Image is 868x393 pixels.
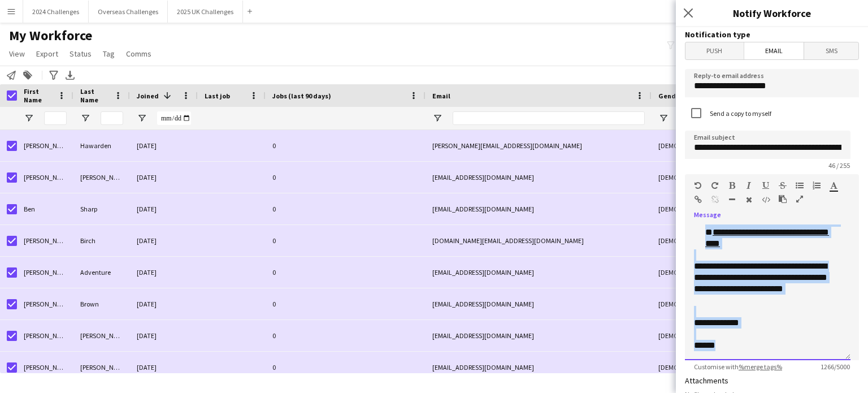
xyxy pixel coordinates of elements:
[728,195,736,204] button: Horizontal Line
[658,92,683,100] span: Gender
[130,193,198,224] div: [DATE]
[796,195,804,204] button: Fullscreen
[130,225,198,256] div: [DATE]
[9,27,92,44] span: My Workforce
[168,1,243,23] button: 2025 UK Challenges
[744,42,804,59] span: Email
[73,193,130,224] div: Sharp
[813,181,821,190] button: Ordered List
[73,162,130,193] div: [PERSON_NAME]
[652,162,708,193] div: [DEMOGRAPHIC_DATA]
[130,257,198,288] div: [DATE]
[652,288,708,319] div: [DEMOGRAPHIC_DATA]
[728,181,736,190] button: Bold
[205,92,230,100] span: Last job
[779,195,787,204] button: Paste as plain text
[9,49,25,59] span: View
[130,162,198,193] div: [DATE]
[63,68,77,82] app-action-btn: Export XLSX
[652,352,708,383] div: [DEMOGRAPHIC_DATA]
[432,113,442,123] button: Open Filter Menu
[5,68,18,82] app-action-btn: Notify workforce
[685,29,859,40] h3: Notification type
[17,162,73,193] div: [PERSON_NAME]
[17,288,73,319] div: [PERSON_NAME]
[73,320,130,351] div: [PERSON_NAME]
[453,111,645,125] input: Email Filter Input
[762,181,770,190] button: Underline
[739,362,782,371] a: %merge tags%
[98,46,119,61] a: Tag
[652,225,708,256] div: [DEMOGRAPHIC_DATA]
[137,92,159,100] span: Joined
[426,352,652,383] div: [EMAIL_ADDRESS][DOMAIN_NAME]
[17,352,73,383] div: [PERSON_NAME]
[426,257,652,288] div: [EMAIL_ADDRESS][DOMAIN_NAME]
[711,181,719,190] button: Redo
[811,362,859,371] span: 1266 / 5000
[73,257,130,288] div: Adventure
[44,111,67,125] input: First Name Filter Input
[130,320,198,351] div: [DATE]
[804,42,858,59] span: SMS
[130,288,198,319] div: [DATE]
[17,225,73,256] div: [PERSON_NAME]
[762,195,770,204] button: HTML Code
[103,49,115,59] span: Tag
[73,352,130,383] div: [PERSON_NAME]
[130,352,198,383] div: [DATE]
[426,193,652,224] div: [EMAIL_ADDRESS][DOMAIN_NAME]
[266,225,426,256] div: 0
[70,49,92,59] span: Status
[426,320,652,351] div: [EMAIL_ADDRESS][DOMAIN_NAME]
[157,111,191,125] input: Joined Filter Input
[126,49,151,59] span: Comms
[137,113,147,123] button: Open Filter Menu
[658,113,669,123] button: Open Filter Menu
[17,257,73,288] div: [PERSON_NAME]
[266,257,426,288] div: 0
[266,352,426,383] div: 0
[426,288,652,319] div: [EMAIL_ADDRESS][DOMAIN_NAME]
[272,92,331,100] span: Jobs (last 90 days)
[652,257,708,288] div: [DEMOGRAPHIC_DATA]
[694,195,702,204] button: Insert Link
[426,162,652,193] div: [EMAIL_ADDRESS][DOMAIN_NAME]
[745,195,753,204] button: Clear Formatting
[745,181,753,190] button: Italic
[36,49,58,59] span: Export
[24,87,53,104] span: First Name
[685,362,791,371] span: Customise with
[266,193,426,224] div: 0
[708,109,771,118] label: Send a copy to myself
[652,320,708,351] div: [DEMOGRAPHIC_DATA]
[73,288,130,319] div: Brown
[80,113,90,123] button: Open Filter Menu
[17,193,73,224] div: Ben
[121,46,156,61] a: Comms
[21,68,34,82] app-action-btn: Add to tag
[73,130,130,161] div: Hawarden
[796,181,804,190] button: Unordered List
[5,46,29,61] a: View
[130,130,198,161] div: [DATE]
[89,1,168,23] button: Overseas Challenges
[819,161,859,170] span: 46 / 255
[426,225,652,256] div: [DOMAIN_NAME][EMAIL_ADDRESS][DOMAIN_NAME]
[80,87,110,104] span: Last Name
[23,1,89,23] button: 2024 Challenges
[694,181,702,190] button: Undo
[266,320,426,351] div: 0
[652,193,708,224] div: [DEMOGRAPHIC_DATA]
[266,162,426,193] div: 0
[685,375,728,386] label: Attachments
[779,181,787,190] button: Strikethrough
[17,130,73,161] div: [PERSON_NAME]
[652,130,708,161] div: [DEMOGRAPHIC_DATA]
[17,320,73,351] div: [PERSON_NAME]
[830,181,837,190] button: Text Color
[32,46,63,61] a: Export
[266,130,426,161] div: 0
[73,225,130,256] div: Birch
[432,92,450,100] span: Email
